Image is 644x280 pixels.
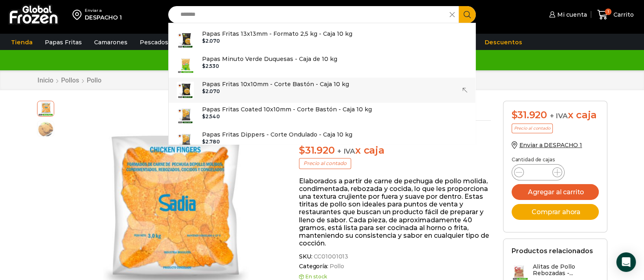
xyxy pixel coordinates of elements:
a: Pollos [61,76,79,84]
a: Pescados y Mariscos [136,35,205,50]
bdi: 2.070 [202,88,220,94]
p: Papas Minuto Verde Duquesas - Caja de 10 kg [202,54,337,63]
span: Categoría: [299,263,491,270]
bdi: 2.530 [202,63,219,69]
p: Papas Fritas Dippers - Corte Ondulado - Caja 10 kg [202,130,352,139]
a: Papas Fritas Coated 10x10mm - Corte Bastón - Caja 10 kg $2.540 [169,103,476,128]
bdi: 2.780 [202,139,220,145]
p: Papas Fritas Coated 10x10mm - Corte Bastón - Caja 10 kg [202,105,372,114]
span: CC01001013 [312,253,348,260]
a: Inicio [37,76,54,84]
span: Enviar a DESPACHO 1 [519,141,582,149]
bdi: 2.540 [202,113,220,119]
div: Enviar a [85,8,122,13]
span: $ [512,109,518,121]
a: Papas Fritas 13x13mm - Formato 2,5 kg - Caja 10 kg $2.070 [169,27,476,52]
span: $ [202,88,205,94]
div: x caja [512,109,599,121]
span: $ [202,139,205,145]
button: Agregar al carrito [512,184,599,200]
span: $ [202,113,205,119]
span: Carrito [611,11,634,19]
h3: Alitas de Pollo Rebozadas -... [533,263,599,277]
a: Papas Minuto Verde Duquesas - Caja de 10 kg $2.530 [169,52,476,78]
div: DESPACHO 1 [85,13,122,22]
a: Pollo [86,76,102,84]
a: Enviar a DESPACHO 1 [512,141,582,149]
button: Search button [459,6,476,23]
div: Open Intercom Messenger [616,252,636,272]
p: Precio al contado [299,158,351,169]
button: Comprar ahora [512,204,599,220]
nav: Breadcrumb [37,76,102,84]
span: Mi cuenta [555,11,587,19]
span: + IVA [550,112,568,120]
span: $ [202,38,205,44]
span: chicken-fingers [37,100,54,116]
bdi: 31.920 [512,109,547,121]
a: Pollo [328,263,344,270]
a: Papas Fritas Dippers - Corte Ondulado - Caja 10 kg $2.780 [169,128,476,153]
span: + IVA [337,147,355,155]
h2: Productos relacionados [512,247,593,255]
a: 1 Carrito [595,5,636,24]
p: En stock [299,274,491,280]
a: Mi cuenta [547,7,587,23]
p: Papas Fritas 13x13mm - Formato 2,5 kg - Caja 10 kg [202,29,352,38]
img: address-field-icon.svg [73,8,85,22]
p: x caja [299,145,491,156]
a: Tienda [7,35,37,50]
p: Precio al contado [512,124,553,133]
bdi: 2.070 [202,38,220,44]
span: $ [202,63,205,69]
a: Papas Fritas [41,35,86,50]
span: pollo-apanado [37,121,54,137]
input: Product quantity [530,167,546,178]
span: $ [299,144,305,156]
span: SKU: [299,253,491,260]
bdi: 31.920 [299,144,334,156]
a: Camarones [90,35,132,50]
a: Descuentos [481,35,526,50]
p: Elaborados a partir de carne de pechuga de pollo molida, condimentada, rebozada y cocida, lo que ... [299,177,491,247]
span: 1 [605,9,611,15]
p: Papas Fritas 10x10mm - Corte Bastón - Caja 10 kg [202,80,349,89]
a: Papas Fritas 10x10mm - Corte Bastón - Caja 10 kg $2.070 [169,78,476,103]
p: Cantidad de cajas [512,157,599,163]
